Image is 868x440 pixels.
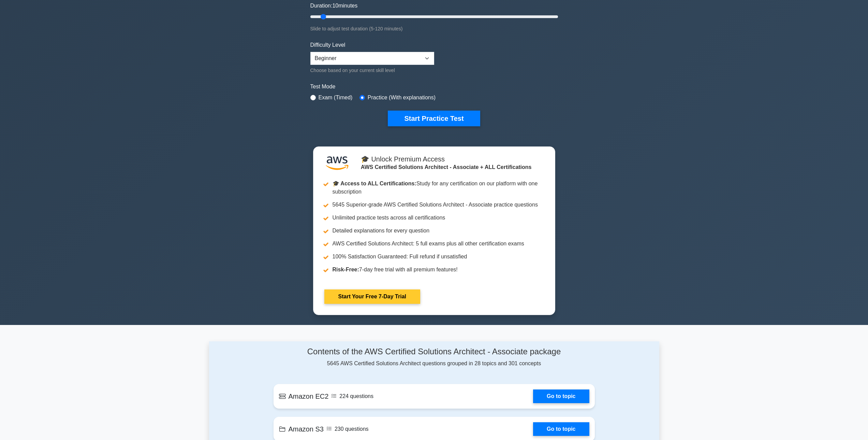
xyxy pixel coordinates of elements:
span: 10 [332,3,338,9]
label: Duration: minutes [310,2,358,10]
div: Choose based on your current skill level [310,66,434,74]
label: Test Mode [310,83,558,91]
button: Start Practice Test [388,111,480,126]
a: Start Your Free 7-Day Trial [324,289,420,304]
div: Slide to adjust test duration (5-120 minutes) [310,25,558,33]
label: Exam (Timed) [319,94,353,102]
div: 5645 AWS Certified Solutions Architect questions grouped in 28 topics and 301 concepts [274,347,595,368]
h4: Contents of the AWS Certified Solutions Architect - Associate package [274,347,595,357]
a: Go to topic [533,422,589,436]
label: Practice (With explanations) [368,94,436,102]
label: Difficulty Level [310,41,345,49]
a: Go to topic [533,389,589,403]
